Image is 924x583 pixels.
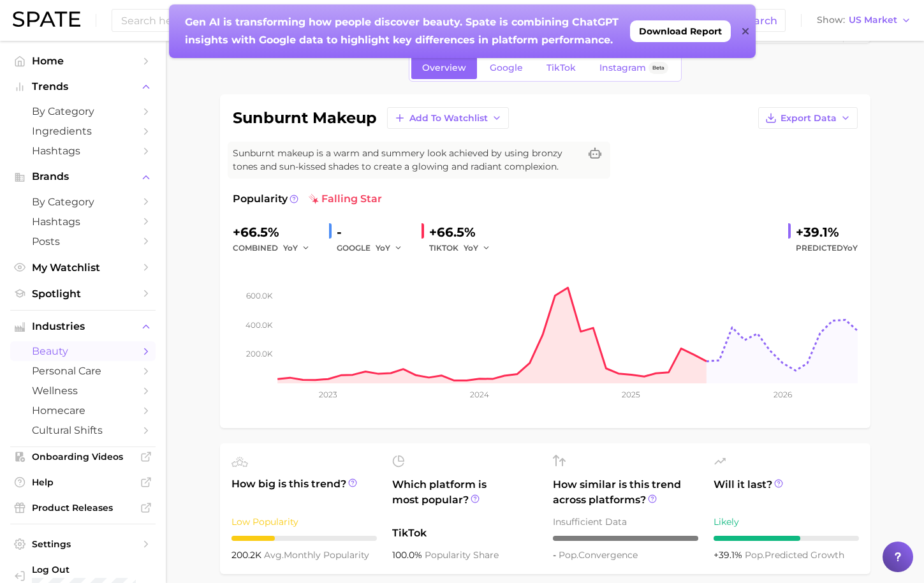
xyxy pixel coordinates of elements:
span: monthly popularity [264,549,369,561]
img: falling star [309,194,319,204]
div: Insufficient Data [553,514,698,529]
div: 6 / 10 [714,536,859,541]
div: TIKTOK [429,240,499,256]
a: Help [10,473,156,492]
span: homecare [32,404,134,417]
a: InstagramBeta [589,57,679,79]
a: TikTok [536,57,587,79]
span: Google [490,63,523,73]
button: ShowUS Market [814,12,914,29]
div: 3 / 10 [231,536,377,541]
span: 100.0% [392,549,425,561]
div: combined [233,240,319,256]
span: YoY [464,242,478,253]
div: +66.5% [429,222,499,242]
span: personal care [32,365,134,377]
span: Show [817,17,845,24]
span: +39.1% [714,549,745,561]
button: YoY [283,240,311,256]
span: Spotlight [32,288,134,300]
span: Trends [32,81,134,92]
span: beauty [32,345,134,357]
span: YoY [843,243,858,253]
span: Product Releases [32,502,134,513]
button: Trends [10,77,156,96]
span: Hashtags [32,145,134,157]
span: wellness [32,385,134,397]
span: Will it last? [714,477,859,508]
span: Home [32,55,134,67]
button: YoY [464,240,491,256]
span: Hashtags [32,216,134,228]
a: personal care [10,361,156,381]
span: Which platform is most popular? [392,477,538,519]
a: Onboarding Videos [10,447,156,466]
span: Industries [32,321,134,332]
span: by Category [32,196,134,208]
span: TikTok [546,63,576,73]
tspan: 2025 [622,390,640,399]
a: by Category [10,101,156,121]
a: homecare [10,401,156,420]
span: Onboarding Videos [32,451,134,462]
tspan: 2024 [469,390,488,399]
span: - [553,549,559,561]
abbr: popularity index [745,549,765,561]
button: Add to Watchlist [387,107,509,129]
div: +39.1% [796,222,858,242]
a: cultural shifts [10,420,156,440]
a: Product Releases [10,498,156,517]
a: Hashtags [10,141,156,161]
input: Search here for a brand, industry, or ingredient [120,10,727,31]
a: by Category [10,192,156,212]
a: Posts [10,232,156,251]
span: My Watchlist [32,262,134,274]
span: Add to Watchlist [409,113,488,124]
a: My Watchlist [10,258,156,277]
span: falling star [309,191,382,207]
button: Export Data [758,107,858,129]
span: Brands [32,171,134,182]
h1: sunburnt makeup [233,110,377,126]
a: beauty [10,341,156,361]
span: Overview [422,63,466,73]
span: TikTok [392,526,538,541]
span: 200.2k [231,549,264,561]
span: Predicted [796,240,858,256]
div: – / 10 [553,536,698,541]
a: Ingredients [10,121,156,141]
a: Settings [10,535,156,554]
a: Spotlight [10,284,156,304]
span: by Category [32,105,134,117]
tspan: 2026 [773,390,791,399]
div: +66.5% [233,222,319,242]
span: predicted growth [745,549,844,561]
span: convergence [559,549,638,561]
img: SPATE [13,11,80,27]
span: YoY [283,242,298,253]
span: How big is this trend? [231,476,377,508]
button: Industries [10,317,156,336]
span: Help [32,476,134,488]
a: Home [10,51,156,71]
a: Hashtags [10,212,156,232]
div: Low Popularity [231,514,377,529]
span: Log Out [32,564,145,575]
abbr: average [264,549,284,561]
span: Popularity [233,191,288,207]
a: wellness [10,381,156,401]
a: Google [479,57,534,79]
abbr: popularity index [559,549,578,561]
span: Ingredients [32,125,134,137]
span: US Market [849,17,897,24]
span: Instagram [599,63,646,73]
a: Overview [411,57,477,79]
span: Beta [652,63,664,73]
span: How similar is this trend across platforms? [553,477,698,508]
div: GOOGLE [337,240,411,256]
span: popularity share [425,549,499,561]
span: Sunburnt makeup is a warm and summery look achieved by using bronzy tones and sun-kissed shades t... [233,147,580,173]
span: Export Data [781,113,837,124]
span: cultural shifts [32,424,134,436]
span: YoY [376,242,390,253]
